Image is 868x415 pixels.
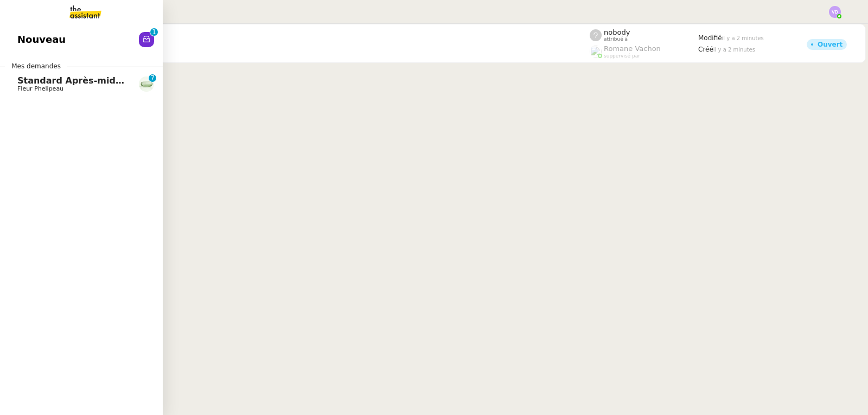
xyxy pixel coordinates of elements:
[150,74,155,84] p: 7
[829,6,841,18] img: svg
[590,44,698,59] app-user-label: suppervisé par
[56,44,590,58] app-user-detailed-label: client
[713,47,755,53] span: il y a 2 minutes
[150,28,158,36] nz-badge-sup: 1
[17,75,154,86] span: Standard Après-midi - DLAB
[17,85,63,92] span: Fleur Phelipeau
[149,74,156,82] nz-badge-sup: 7
[722,35,764,41] span: il y a 2 minutes
[17,31,66,48] span: Nouveau
[590,28,698,42] app-user-label: attribué à
[604,53,640,59] span: suppervisé par
[698,46,713,53] span: Créé
[590,46,602,58] img: users%2FyQfMwtYgTqhRP2YHWHmG2s2LYaD3%2Favatar%2Fprofile-pic.png
[604,36,628,42] span: attribué à
[604,28,630,36] span: nobody
[604,44,661,53] span: Romane Vachon
[698,34,722,42] span: Modifié
[818,41,843,48] div: Ouvert
[5,61,67,72] span: Mes demandes
[139,76,154,92] img: 7f9b6497-4ade-4d5b-ae17-2cbe23708554
[152,28,156,38] p: 1
[56,30,590,40] span: Appel reçu -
